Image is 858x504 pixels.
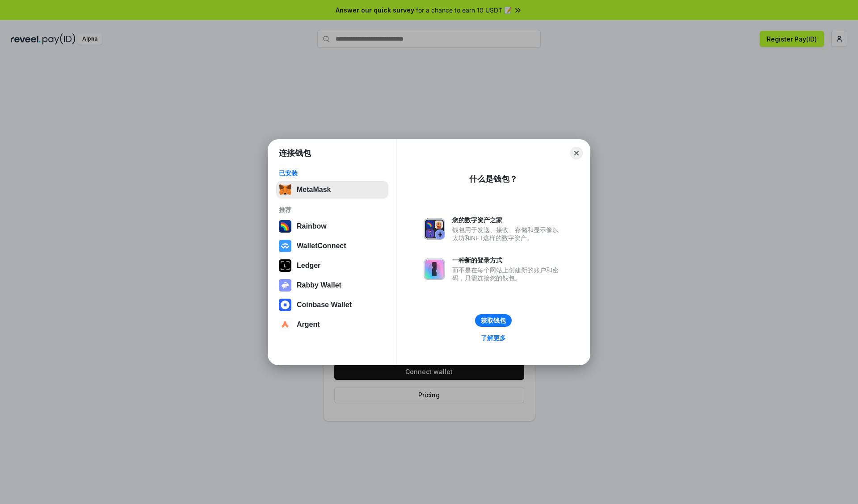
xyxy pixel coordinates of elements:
[452,266,563,282] div: 而不是在每个网站上创建新的账户和密码，只需连接您的钱包。
[276,296,388,314] button: Coinbase Wallet
[424,218,445,240] img: svg+xml,%3Csvg%20xmlns%3D%22http%3A%2F%2Fwww.w3.org%2F2000%2Fsvg%22%20fill%3D%22none%22%20viewBox...
[475,332,511,344] a: 了解更多
[481,334,506,342] div: 了解更多
[297,281,341,289] div: Rabby Wallet
[279,169,386,177] div: 已安装
[279,299,291,311] img: svg+xml,%3Csvg%20width%3D%2228%22%20height%3D%2228%22%20viewBox%3D%220%200%2028%2028%22%20fill%3D...
[424,258,445,280] img: svg+xml,%3Csvg%20xmlns%3D%22http%3A%2F%2Fwww.w3.org%2F2000%2Fsvg%22%20fill%3D%22none%22%20viewBox...
[279,206,386,214] div: 推荐
[276,257,388,275] button: Ledger
[279,183,291,196] img: svg+xml,%3Csvg%20fill%3D%22none%22%20height%3D%2233%22%20viewBox%3D%220%200%2035%2033%22%20width%...
[276,276,388,294] button: Rabby Wallet
[570,147,583,159] button: Close
[279,148,311,158] h1: 连接钱包
[276,181,388,199] button: MetaMask
[279,259,291,272] img: svg+xml,%3Csvg%20xmlns%3D%22http%3A%2F%2Fwww.w3.org%2F2000%2Fsvg%22%20width%3D%2228%22%20height%3...
[297,301,352,309] div: Coinbase Wallet
[279,279,291,292] img: svg+xml,%3Csvg%20xmlns%3D%22http%3A%2F%2Fwww.w3.org%2F2000%2Fsvg%22%20fill%3D%22none%22%20viewBox...
[452,226,563,242] div: 钱包用于发送、接收、存储和显示像以太坊和NFT这样的数字资产。
[469,174,517,184] div: 什么是钱包？
[276,217,388,235] button: Rainbow
[279,220,291,233] img: svg+xml,%3Csvg%20width%3D%22120%22%20height%3D%22120%22%20viewBox%3D%220%200%20120%20120%22%20fil...
[279,318,291,331] img: svg+xml,%3Csvg%20width%3D%2228%22%20height%3D%2228%22%20viewBox%3D%220%200%2028%2028%22%20fill%3D...
[279,240,291,252] img: svg+xml,%3Csvg%20width%3D%2228%22%20height%3D%2228%22%20viewBox%3D%220%200%2028%2028%22%20fill%3D...
[452,216,563,224] div: 您的数字资产之家
[452,256,563,264] div: 一种新的登录方式
[475,314,512,327] button: 获取钱包
[297,186,331,194] div: MetaMask
[297,321,320,329] div: Argent
[276,237,388,255] button: WalletConnect
[297,242,346,250] div: WalletConnect
[481,317,506,325] div: 获取钱包
[276,316,388,333] button: Argent
[297,262,320,270] div: Ledger
[297,222,327,230] div: Rainbow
